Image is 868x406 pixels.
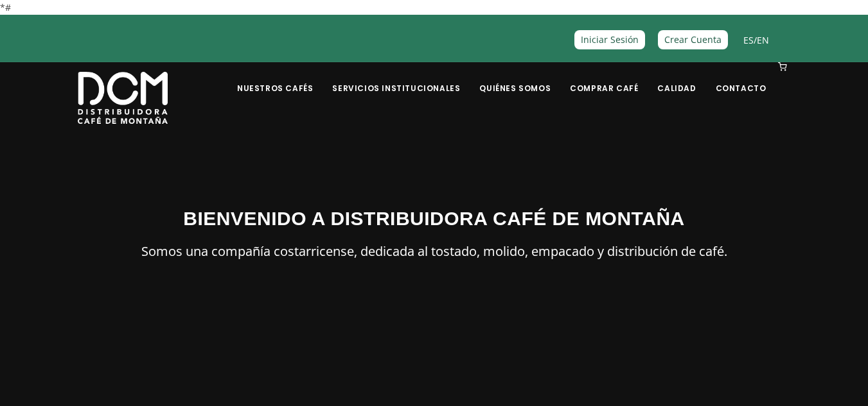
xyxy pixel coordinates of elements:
[78,241,791,262] p: Somos una compañía costarricense, dedicada al tostado, molido, empacado y distribución de café.
[324,63,468,94] a: Servicios Institucionales
[743,33,769,47] span: /
[229,63,321,94] a: Nuestros Cafés
[708,63,774,94] a: Contacto
[78,204,791,233] h3: BIENVENIDO A DISTRIBUIDORA CAFÉ DE MONTAÑA
[650,63,704,94] a: Calidad
[658,30,728,49] a: Crear Cuenta
[743,34,754,46] a: ES
[574,30,645,49] a: Iniciar Sesión
[472,63,558,94] a: Quiénes Somos
[562,63,646,94] a: Comprar Café
[757,34,769,46] a: EN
